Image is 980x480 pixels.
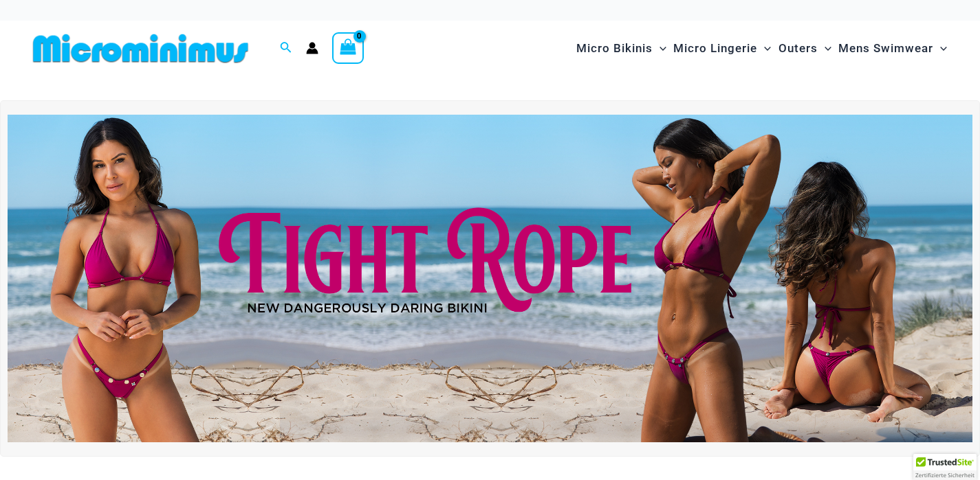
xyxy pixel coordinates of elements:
[653,31,666,66] span: Menu Toggle
[778,31,818,66] span: Outers
[835,27,950,69] a: Mens SwimwearMenu ToggleMenu Toggle
[573,27,670,69] a: Micro BikinisMenu ToggleMenu Toggle
[576,31,653,66] span: Micro Bikinis
[670,27,774,69] a: Micro LingerieMenu ToggleMenu Toggle
[332,32,364,64] a: View Shopping Cart, empty
[818,31,831,66] span: Menu Toggle
[28,33,254,64] img: MM SHOP LOGO FLAT
[8,115,972,442] img: Tight Rope Pink Bikini
[571,25,952,71] nav: Site Navigation
[838,31,933,66] span: Mens Swimwear
[775,27,835,69] a: OutersMenu ToggleMenu Toggle
[306,42,318,54] a: Account icon link
[933,31,947,66] span: Menu Toggle
[673,31,757,66] span: Micro Lingerie
[913,454,977,480] div: TrustedSite Certified
[280,40,292,57] a: Search icon link
[757,31,771,66] span: Menu Toggle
